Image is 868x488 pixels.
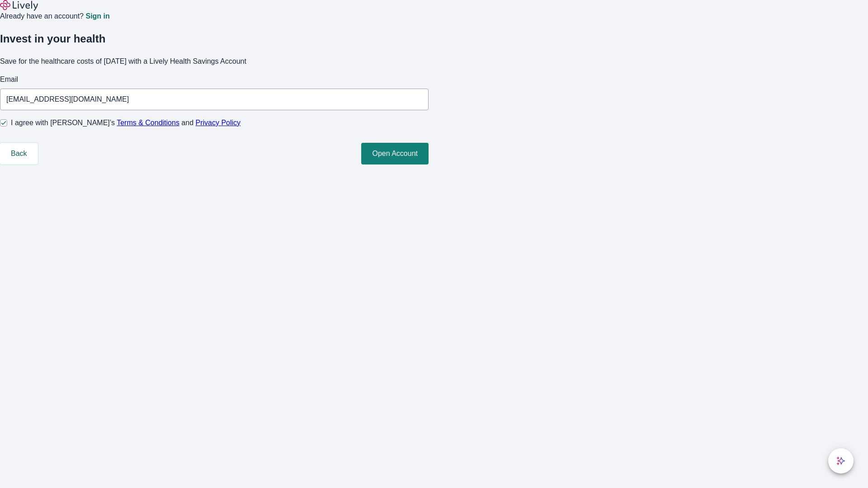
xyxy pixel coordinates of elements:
span: I agree with [PERSON_NAME]’s and [11,117,241,128]
a: Terms & Conditions [117,119,179,127]
button: Open Account [361,143,429,164]
a: Privacy Policy [196,119,241,127]
svg: Lively AI Assistant [836,456,845,465]
button: chat [828,448,854,474]
a: Sign in [85,13,109,20]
